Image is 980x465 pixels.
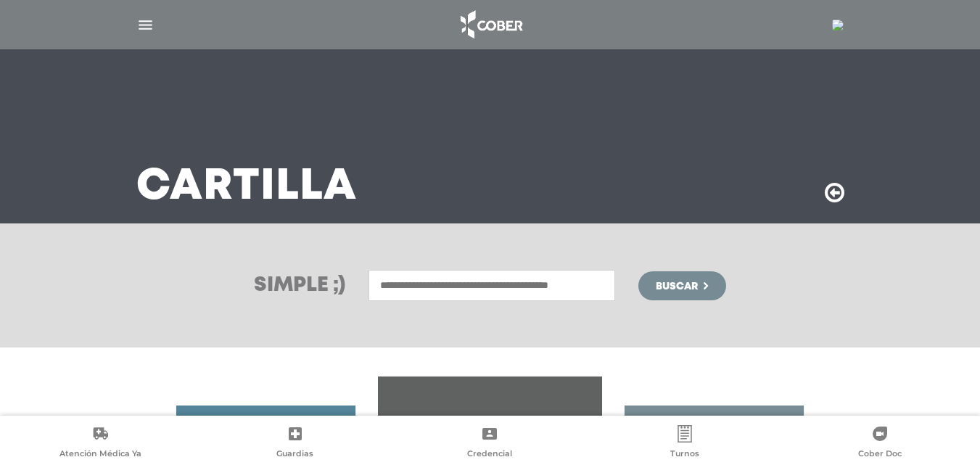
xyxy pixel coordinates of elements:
[3,425,198,462] a: Atención Médica Ya
[588,425,783,462] a: Turnos
[276,448,313,461] span: Guardias
[392,425,588,462] a: Credencial
[136,16,155,34] img: Cober_menu-lines-white.svg
[858,448,902,461] span: Cober Doc
[656,281,698,292] span: Buscar
[670,448,699,461] span: Turnos
[638,271,725,300] button: Buscar
[59,448,141,461] span: Atención Médica Ya
[254,276,345,296] h3: Simple ;)
[453,7,529,42] img: logo_cober_home-white.png
[782,425,977,462] a: Cober Doc
[832,20,844,31] img: 24613
[198,425,393,462] a: Guardias
[136,168,357,206] h3: Cartilla
[467,448,512,461] span: Credencial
